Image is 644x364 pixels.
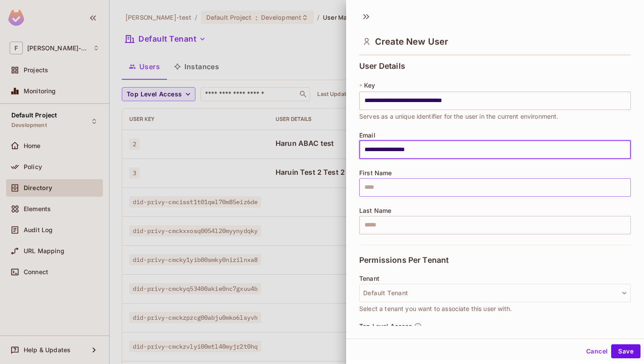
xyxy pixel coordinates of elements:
[359,132,375,139] span: Email
[359,256,449,265] span: Permissions Per Tenant
[359,304,512,314] span: Select a tenant you want to associate this user with.
[359,275,379,282] span: Tenant
[359,207,391,214] span: Last Name
[359,62,405,71] span: User Details
[583,344,611,358] button: Cancel
[359,112,559,121] span: Serves as a unique identifier for the user in the current environment.
[375,36,448,47] span: Create New User
[359,323,412,330] span: Top Level Access
[359,284,631,302] button: Default Tenant
[359,170,392,177] span: First Name
[611,344,640,358] button: Save
[364,82,375,89] span: Key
